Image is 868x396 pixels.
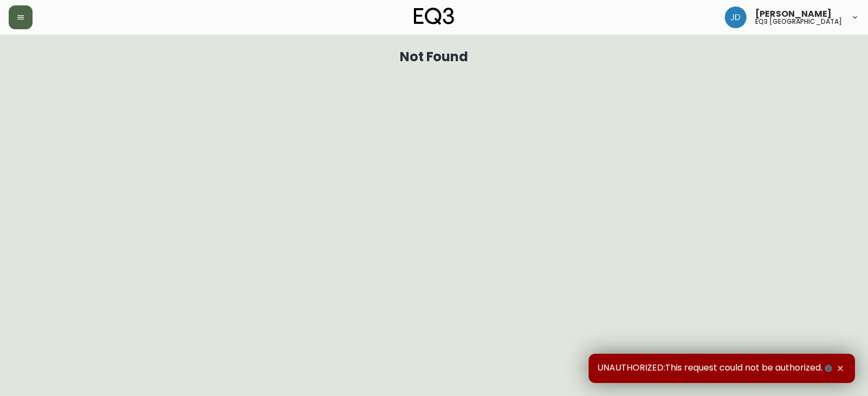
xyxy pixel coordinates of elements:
[755,10,832,18] span: [PERSON_NAME]
[725,7,746,28] img: 7c567ac048721f22e158fd313f7f0981
[755,18,842,25] h5: eq3 [GEOGRAPHIC_DATA]
[414,8,454,25] img: logo
[400,52,469,62] h1: Not Found
[597,362,834,374] span: UNAUTHORIZED:This request could not be authorized.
